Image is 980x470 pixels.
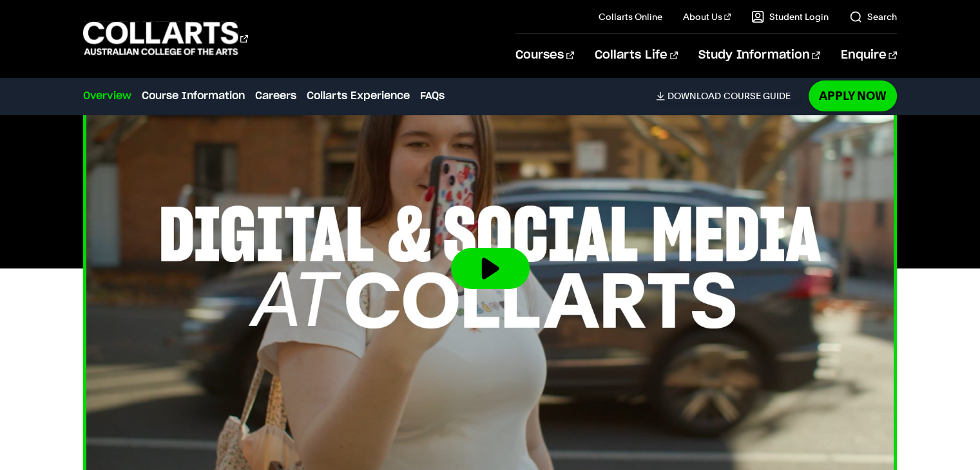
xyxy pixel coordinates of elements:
[255,88,296,104] a: Careers
[849,10,897,23] a: Search
[698,34,820,77] a: Study Information
[841,34,897,77] a: Enquire
[668,90,721,102] span: Download
[307,88,410,104] a: Collarts Experience
[83,20,248,57] div: Go to homepage
[683,10,731,23] a: About Us
[142,88,245,104] a: Course Information
[83,88,131,104] a: Overview
[751,10,829,23] a: Student Login
[599,10,662,23] a: Collarts Online
[595,34,678,77] a: Collarts Life
[656,90,801,102] a: DownloadCourse Guide
[515,34,574,77] a: Courses
[420,88,445,104] a: FAQs
[809,80,897,111] a: Apply Now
